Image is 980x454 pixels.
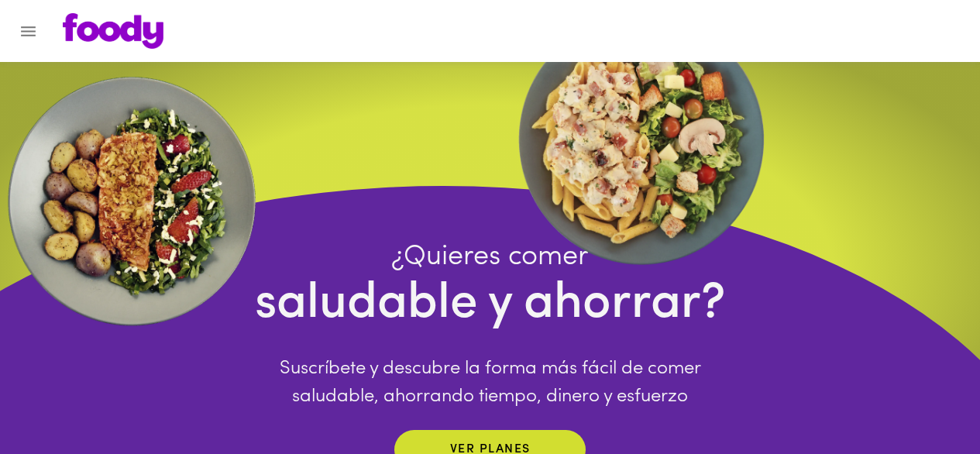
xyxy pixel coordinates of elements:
img: logo.png [63,13,163,49]
button: Menu [9,12,47,50]
iframe: Messagebird Livechat Widget [890,364,965,439]
h4: saludable y ahorrar? [255,274,726,335]
p: Suscríbete y descubre la forma más fácil de comer saludable, ahorrando tiempo, dinero y esfuerzo [255,355,726,411]
img: ellipse.webp [510,8,773,271]
h4: ¿Quieres comer [255,240,726,274]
